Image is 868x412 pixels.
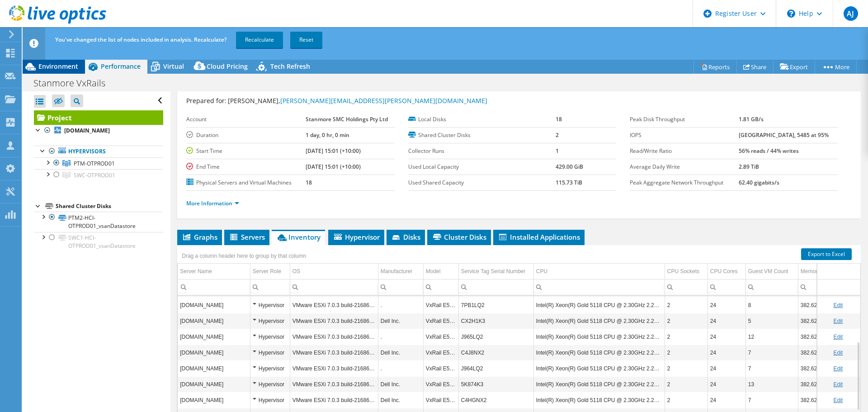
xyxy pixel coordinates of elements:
td: Column Server Role, Value Hypervisor [250,313,290,329]
td: Column Guest VM Count, Value 13 [745,376,798,392]
a: Hypervisors [34,146,163,157]
div: CPU Sockets [667,266,699,277]
div: Model [426,266,441,277]
td: Column CPU, Value Intel(R) Xeon(R) Gold 5118 CPU @ 2.30GHz 2.29 GHz [533,376,665,392]
span: SWC-OTPROD01 [74,171,115,179]
div: OS [292,266,300,277]
td: Column CPU Cores, Value 24 [708,376,745,392]
a: More Information [186,199,239,207]
td: Column Memory, Value 382.62 GiB [798,297,831,313]
div: Server Role [253,266,281,277]
label: Shared Cluster Disks [408,131,556,140]
td: Column Service Tag Serial Number, Value CX2H1K3 [458,313,533,329]
td: Server Role Column [250,264,290,279]
td: Column OS, Value VMware ESXi 7.0.3 build-21686933 [290,345,378,360]
td: Column CPU Sockets, Value 2 [665,376,708,392]
td: Column CPU Sockets, Value 2 [665,392,708,408]
div: Server Name [180,266,212,277]
a: More [815,60,857,74]
b: Stanmore SMC Holdings Pty Ltd [306,115,388,123]
div: Shared Cluster Disks [56,201,163,212]
div: Hypervisor [253,331,288,342]
td: Column Guest VM Count, Value 12 [745,329,798,345]
div: Drag a column header here to group by that column [179,250,308,262]
td: Column Model, Value VxRail E560F [423,360,458,376]
td: Column Service Tag Serial Number, Filter cell [458,279,533,295]
td: Column Model, Value VxRail E560F [423,345,458,360]
td: Column OS, Value VMware ESXi 7.0.3 build-21686933 [290,376,378,392]
a: Edit [833,318,843,324]
svg: \n [787,9,795,18]
td: Guest VM Count Column [745,264,798,279]
td: Column OS, Filter cell [290,279,378,295]
b: 62.40 gigabits/s [739,179,779,186]
a: Export to Excel [801,248,852,260]
td: Column Server Name, Value swc1iphci08.int.smcqld.com [178,329,250,345]
td: Column Memory, Value 382.62 GiB [798,313,831,329]
span: Disks [391,232,420,242]
b: 1.81 GB/s [739,115,764,123]
div: Service Tag Serial Number [461,266,526,277]
span: Virtual [163,62,184,71]
div: Hypervisor [253,363,288,374]
label: IOPS [630,131,738,140]
label: Peak Aggregate Network Throughput [630,178,738,187]
td: Column Server Role, Value Hypervisor [250,392,290,408]
span: PTM-OTPROD01 [74,160,115,167]
td: Column Service Tag Serial Number, Value 5K874K3 [458,376,533,392]
a: PTM2-HCI-OTPROD01_vsanDatastore [34,212,163,232]
td: Service Tag Serial Number Column [458,264,533,279]
b: 18 [556,115,562,123]
span: Cluster Disks [432,232,486,242]
td: Column CPU, Filter cell [533,279,665,295]
td: Column Memory, Value 382.62 GiB [798,345,831,360]
td: Column Server Role, Value Hypervisor [250,360,290,376]
div: Guest VM Count [748,266,788,277]
b: 2.89 TiB [739,163,759,170]
td: Column Service Tag Serial Number, Value C4J8NX2 [458,345,533,360]
label: Used Shared Capacity [408,178,556,187]
a: Export [773,60,815,74]
td: Column Server Name, Value swc1iphci10.int.smcqld.com [178,345,250,360]
td: Manufacturer Column [378,264,423,279]
a: Edit [833,365,843,372]
span: Cloud Pricing [207,62,248,71]
span: AJ [844,6,858,21]
td: Column Guest VM Count, Value 7 [745,392,798,408]
td: Column CPU, Value Intel(R) Xeon(R) Gold 5118 CPU @ 2.30GHz 2.29 GHz [533,313,665,329]
td: Column Manufacturer, Value . [378,360,423,376]
b: 2 [556,131,559,139]
td: Column CPU Cores, Value 24 [708,360,745,376]
label: Average Daily Write [630,162,738,171]
td: Column Server Role, Value Hypervisor [250,297,290,313]
b: 1 day, 0 hr, 0 min [306,131,349,139]
td: Model Column [423,264,458,279]
td: Column Memory, Value 382.62 GiB [798,360,831,376]
td: Column Guest VM Count, Filter cell [745,279,798,295]
td: Column CPU, Value Intel(R) Xeon(R) Gold 5118 CPU @ 2.30GHz 2.29 GHz [533,360,665,376]
span: Environment [38,62,78,71]
td: Column Manufacturer, Value . [378,297,423,313]
label: Peak Disk Throughput [630,115,738,124]
td: Server Name Column [178,264,250,279]
td: Column Manufacturer, Value . [378,329,423,345]
label: Prepared for: [186,96,226,105]
a: Edit [833,397,843,403]
td: Column Model, Value VxRail E560F [423,313,458,329]
label: End Time [186,162,305,171]
td: Column CPU Sockets, Value 2 [665,345,708,360]
td: Column Server Name, Filter cell [178,279,250,295]
td: Column Service Tag Serial Number, Value J964LQ2 [458,360,533,376]
td: Column Server Name, Value swc1iphci09.int.smcqld.com [178,392,250,408]
span: Tech Refresh [270,62,310,71]
td: Column Memory, Value 382.62 GiB [798,329,831,345]
td: Column CPU Cores, Filter cell [708,279,745,295]
td: CPU Column [533,264,665,279]
td: Column OS, Value VMware ESXi 7.0.3 build-21686933 [290,313,378,329]
td: Column Model, Filter cell [423,279,458,295]
label: Account [186,115,305,124]
td: Column Model, Value VxRail E560F [423,376,458,392]
div: Hypervisor [253,395,288,406]
div: Hypervisor [253,347,288,358]
a: Reset [290,32,322,48]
